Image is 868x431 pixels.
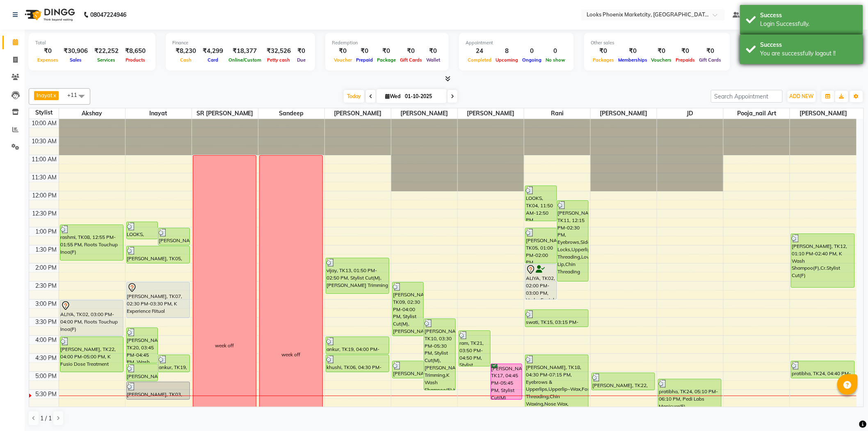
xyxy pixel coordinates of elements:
div: Success [761,11,857,20]
div: [PERSON_NAME], TK03, 05:15 PM-05:45 PM, [PERSON_NAME] Trimming [127,382,190,399]
span: Prepaid [354,57,375,63]
div: [PERSON_NAME], TK12, 01:10 PM-02:40 PM, K Wash Shampoo(F),Cr.Stylist Cut(F) [791,234,854,287]
span: Prepaids [674,57,697,63]
div: Login Successfully. [761,20,857,28]
div: ₹8,650 [122,46,149,56]
span: Petty cash [265,57,292,63]
div: ₹0 [424,46,442,56]
div: 2:30 PM [34,282,59,290]
span: Package [375,57,398,63]
span: Products [123,57,147,63]
div: ₹0 [616,46,649,56]
div: 24 [466,46,493,56]
span: Pooja_nail art [724,108,790,119]
div: LOOKS, TK04, 12:50 PM-01:20 PM, K Wash Shampoo(F) [127,222,158,239]
div: [PERSON_NAME], TK10, 03:30 PM-05:30 PM, Stylist Cut(M),[PERSON_NAME] Trimming,K Wash Shampoo(F),H... [424,319,455,390]
span: Wallet [424,57,442,63]
div: [PERSON_NAME], TK23, 04:40 PM-05:10 PM, Stylist Cut(M) [393,361,424,378]
div: ankur, TK19, 04:30 PM-05:00 PM, Wash Conditioning L'oreal(F) [158,355,190,372]
div: 11:30 AM [30,173,59,182]
div: 12:00 PM [31,191,59,200]
div: week off [281,351,300,358]
span: Packages [591,57,616,63]
div: pratibha, TK24, 05:10 PM-06:10 PM, Pedi Labs Manicure(F) [658,379,721,414]
div: ₹32,526 [263,46,294,56]
div: ₹0 [332,46,354,56]
div: ₹22,252 [91,46,122,56]
div: ₹8,230 [172,46,199,56]
span: Expenses [35,57,60,63]
input: Search Appointment [711,90,783,103]
span: Inayat [126,108,192,119]
div: Finance [172,39,308,46]
div: 2:00 PM [34,264,59,272]
div: 1:00 PM [34,227,59,236]
input: 2025-10-01 [402,90,443,103]
div: 0 [520,46,544,56]
div: ₹30,906 [60,46,91,56]
div: [PERSON_NAME], TK07, 02:30 PM-03:30 PM, K Experience Ritual [127,282,190,318]
span: Voucher [332,57,354,63]
div: ₹0 [697,46,724,56]
span: Sales [68,57,84,63]
span: ADD NEW [790,93,814,99]
span: 1 / 1 [40,414,52,423]
div: [PERSON_NAME], TK22, 05:00 PM-05:30 PM, Eyebrows [592,373,655,390]
div: khushi, TK06, 04:30 PM-05:00 PM, Stylist Cut(M) [326,355,389,372]
span: Online/Custom [226,57,263,63]
div: 3:00 PM [34,300,59,308]
div: ₹0 [398,46,424,56]
div: Success [761,41,857,49]
div: 5:00 PM [34,372,59,381]
b: 08047224946 [90,3,126,26]
div: swati, TK15, 03:15 PM-03:45 PM, Eyebrows [525,310,588,327]
div: You are successfully logout !! [761,49,857,58]
div: Other sales [591,39,724,46]
div: ₹4,299 [199,46,226,56]
div: 4:30 PM [34,354,59,362]
span: No show [544,57,567,63]
div: ₹0 [649,46,674,56]
div: ₹0 [375,46,398,56]
div: 11:00 AM [30,155,59,164]
div: ALIYA, TK02, 03:00 PM-04:00 PM, Roots Touchup Inoa(F) [60,300,123,336]
div: [PERSON_NAME], TK11, 12:15 PM-02:30 PM, Eyebrows,Side Locks,Upperlip Threading,Lower Lip,Chin Thr... [557,201,589,281]
div: 10:00 AM [30,119,59,128]
span: Card [206,57,220,63]
div: pratibha, TK24, 04:40 PM-05:10 PM, K Wash Shampoo(F) [791,361,854,378]
span: Services [96,57,118,63]
div: ₹18,377 [226,46,263,56]
div: rashmi, TK08, 12:55 PM-01:55 PM, Roots Touchup Inoa(F) [60,225,123,260]
div: [PERSON_NAME], TK03, 04:45 PM-05:15 PM, Stylist Cut(M) [127,364,158,381]
span: Today [344,90,364,103]
span: Akshay [59,108,125,119]
span: [PERSON_NAME] [325,108,391,119]
div: 0 [544,46,567,56]
div: ram, TK21, 03:50 PM-04:50 PM, Stylist Cut(M),[PERSON_NAME] Trimming [459,331,490,366]
div: LOOKS, TK04, 11:50 AM-12:50 PM, Eyebrows,Forehead Threading [525,186,557,221]
div: ₹0 [591,46,616,56]
div: 5:30 PM [34,390,59,399]
div: ₹0 [294,46,308,56]
div: 8 [493,46,520,56]
div: Appointment [466,39,567,46]
div: [PERSON_NAME], TK05, 01:30 PM-02:00 PM, Blow Dry Stylist(F)* [127,246,190,263]
span: Due [295,57,308,63]
div: [PERSON_NAME], TK05, 01:00 PM-01:30 PM, Wash Shampoo(F) [158,228,190,245]
div: Stylist [29,108,59,117]
span: Completed [466,57,493,63]
div: 1:30 PM [34,245,59,254]
div: week off [215,342,234,349]
div: Total [35,39,149,46]
span: [PERSON_NAME] [458,108,524,119]
div: [PERSON_NAME], TK20, 03:45 PM-04:45 PM, Wash Conditioning L'oreal(F),Blow Dry Stylist(F)* [127,328,158,363]
span: Gift Cards [697,57,724,63]
div: ₹0 [354,46,375,56]
span: [PERSON_NAME] [391,108,457,119]
div: vijay, TK13, 01:50 PM-02:50 PM, Stylist Cut(M),[PERSON_NAME] Trimming [326,258,389,293]
span: Gift Cards [398,57,424,63]
img: logo [21,3,77,26]
span: Rani [524,108,590,119]
span: Upcoming [493,57,520,63]
span: Vouchers [649,57,674,63]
